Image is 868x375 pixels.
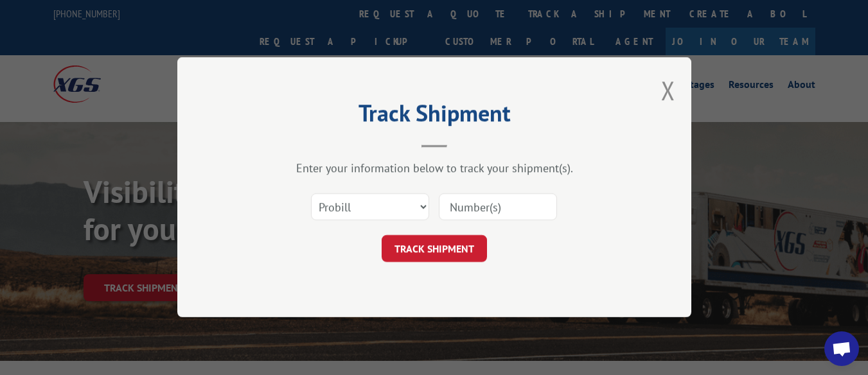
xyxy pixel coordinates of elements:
[439,194,557,221] input: Number(s)
[242,104,627,128] h2: Track Shipment
[824,331,859,366] div: Open chat
[382,236,487,263] button: TRACK SHIPMENT
[661,73,675,107] button: Close modal
[242,161,627,176] div: Enter your information below to track your shipment(s).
